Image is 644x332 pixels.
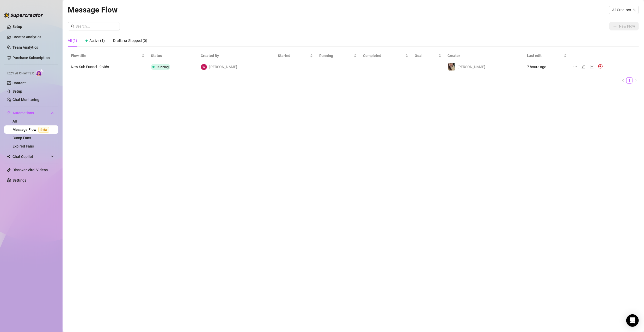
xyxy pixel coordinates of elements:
[360,51,412,61] th: Completed
[275,61,316,73] td: —
[71,53,140,59] span: Flow title
[68,4,118,16] article: Message Flow
[13,89,22,93] a: Setup
[573,65,577,69] span: ellipsis
[590,65,594,69] span: line-chart
[209,64,237,70] span: [PERSON_NAME]
[412,61,444,73] td: —
[626,77,633,84] li: 1
[7,71,34,76] span: Izzy AI Chatter
[13,152,50,161] span: Chat Copilot
[36,69,44,76] img: AI Chatter
[13,127,51,132] a: Message FlowBeta
[609,22,639,30] button: New Flow
[363,53,404,59] span: Completed
[633,77,639,84] button: right
[201,64,207,70] img: Willow Gage
[68,38,77,43] div: All (1)
[633,8,636,11] span: team
[148,51,198,61] th: Status
[13,33,54,41] a: Creator Analytics
[89,39,105,43] span: Active (1)
[13,109,50,117] span: Automations
[68,61,148,73] td: New Sub Funnel - 9 vids
[524,51,570,61] th: Last edit
[113,38,147,43] div: Drafts or Stopped (0)
[527,53,563,59] span: Last edit
[612,6,636,14] span: All Creators
[157,65,169,69] span: Running
[581,65,586,69] span: edit
[626,314,639,327] div: Open Intercom Messenger
[627,78,632,83] a: 1
[633,77,639,84] li: Next Page
[13,24,22,29] a: Setup
[412,51,444,61] th: Goal
[445,51,524,61] th: Creator
[415,53,437,59] span: Goal
[38,127,49,133] span: Beta
[4,12,43,18] img: logo-BBDzfeDw.svg
[275,51,316,61] th: Started
[13,136,31,140] a: Bump Fans
[458,65,486,69] span: [PERSON_NAME]
[7,111,11,115] span: thunderbolt
[278,53,309,59] span: Started
[620,77,626,84] button: left
[360,61,412,73] td: —
[13,178,26,182] a: Settings
[634,79,637,82] span: right
[316,61,360,73] td: —
[13,45,38,49] a: Team Analytics
[71,24,75,28] span: search
[13,168,48,172] a: Discover Viral Videos
[13,81,26,85] a: Content
[7,155,10,158] img: Chat Copilot
[68,51,148,61] th: Flow title
[524,61,570,73] td: 7 hours ago
[316,51,360,61] th: Running
[76,23,117,29] input: Search...
[13,144,34,148] a: Expired Fans
[620,77,626,84] li: Previous Page
[13,119,17,123] a: All
[13,98,39,102] a: Chat Monitoring
[622,79,625,82] span: left
[198,51,275,61] th: Created By
[598,64,603,69] img: svg%3e
[319,53,353,59] span: Running
[448,63,455,71] img: Luz
[13,54,54,62] a: Purchase Subscription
